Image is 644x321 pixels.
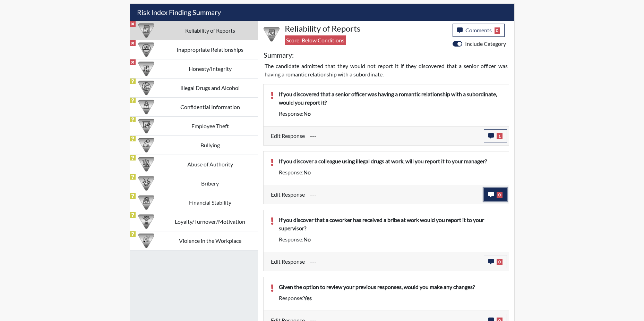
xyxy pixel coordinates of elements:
[264,51,294,59] h5: Summary:
[163,193,258,212] td: Financial Stability
[138,175,154,191] img: CATEGORY%20ICON-03.c5611939.png
[274,109,507,118] div: Response:
[495,27,500,34] span: 0
[271,188,305,201] label: Edit Response
[163,97,258,116] td: Confidential Information
[465,40,506,48] label: Include Category
[138,99,154,115] img: CATEGORY%20ICON-05.742ef3c8.png
[274,235,507,244] div: Response:
[465,27,492,33] span: Comments
[484,255,507,268] button: 0
[285,35,346,45] span: Score: Below Conditions
[138,61,154,77] img: CATEGORY%20ICON-11.a5f294f4.png
[497,133,503,139] span: 1
[163,116,258,135] td: Employee Theft
[163,135,258,155] td: Bullying
[303,236,311,242] span: no
[163,231,258,250] td: Violence in the Workplace
[163,21,258,40] td: Reliability of Reports
[138,42,154,58] img: CATEGORY%20ICON-14.139f8ef7.png
[138,195,154,211] img: CATEGORY%20ICON-08.97d95025.png
[484,188,507,201] button: 0
[138,137,154,153] img: CATEGORY%20ICON-04.6d01e8fa.png
[138,156,154,172] img: CATEGORY%20ICON-01.94e51fac.png
[138,233,154,249] img: CATEGORY%20ICON-26.eccbb84f.png
[264,26,280,42] img: CATEGORY%20ICON-20.4a32fe39.png
[274,294,507,302] div: Response:
[305,255,484,268] div: Update the test taker's response, the change might impact the score
[279,90,502,107] p: If you discovered that a senior officer was having a romantic relationship with a subordinate, wo...
[305,188,484,201] div: Update the test taker's response, the change might impact the score
[163,40,258,59] td: Inappropriate Relationships
[138,80,154,96] img: CATEGORY%20ICON-12.0f6f1024.png
[303,169,311,175] span: no
[138,23,154,39] img: CATEGORY%20ICON-20.4a32fe39.png
[271,129,305,142] label: Edit Response
[279,216,502,232] p: If you discover that a coworker has received a bribe at work would you report it to your supervisor?
[279,283,502,291] p: Given the option to review your previous responses, would you make any changes?
[163,78,258,97] td: Illegal Drugs and Alcohol
[497,259,503,265] span: 0
[285,24,447,34] h4: Reliability of Reports
[265,62,508,79] p: The candidate admitted that they would not report it if they discovered that a senior officer was...
[138,118,154,134] img: CATEGORY%20ICON-07.58b65e52.png
[453,24,505,37] button: Comments0
[305,129,484,142] div: Update the test taker's response, the change might impact the score
[163,212,258,231] td: Loyalty/Turnover/Motivation
[279,157,502,165] p: If you discover a colleague using illegal drugs at work, will you report it to your manager?
[163,59,258,78] td: Honesty/Integrity
[274,168,507,176] div: Response:
[163,174,258,193] td: Bribery
[484,129,507,142] button: 1
[163,155,258,174] td: Abuse of Authority
[138,214,154,230] img: CATEGORY%20ICON-17.40ef8247.png
[303,110,311,117] span: no
[271,255,305,268] label: Edit Response
[130,4,514,21] h5: Risk Index Finding Summary
[303,295,312,301] span: yes
[497,192,503,198] span: 0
